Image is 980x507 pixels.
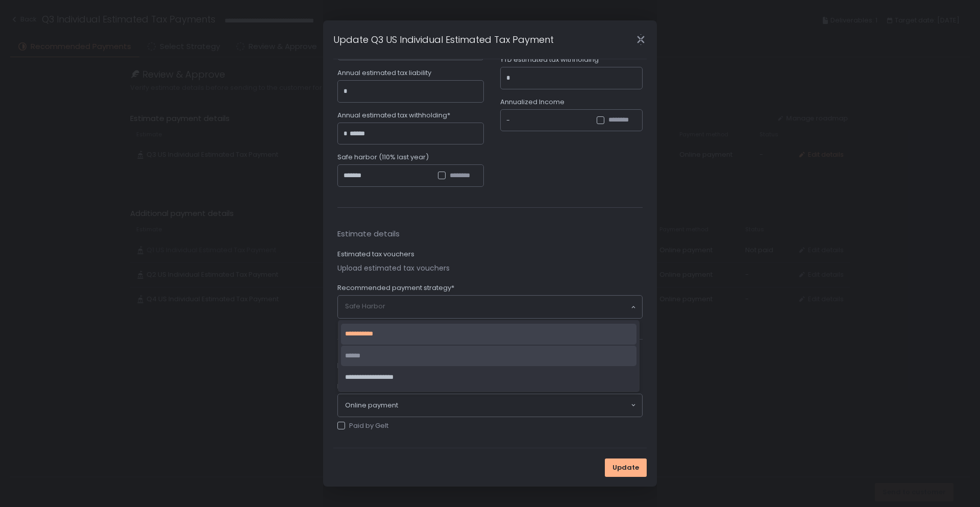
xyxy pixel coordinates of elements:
[337,382,398,391] span: Payment method*
[345,302,630,312] input: Search for option
[337,68,431,78] span: Annual estimated tax liability
[338,296,642,318] div: Search for option
[337,360,643,372] span: Payment details
[337,283,454,293] span: Recommended payment strategy*
[605,458,647,477] button: Update
[337,228,643,240] span: Estimate details
[337,153,429,162] span: Safe harbor (110% last year)
[500,55,599,64] span: YTD estimated tax withholding
[337,250,414,259] label: Estimated tax vouchers
[338,394,642,417] div: Search for option
[337,111,450,120] span: Annual estimated tax withholding*
[345,401,398,410] span: Online payment
[337,263,450,273] button: Upload estimated tax vouchers
[624,34,657,45] div: Close
[506,115,510,126] div: -
[612,463,639,472] span: Update
[333,33,554,46] h1: Update Q3 US Individual Estimated Tax Payment
[398,400,630,411] input: Search for option
[500,98,565,107] span: Annualized Income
